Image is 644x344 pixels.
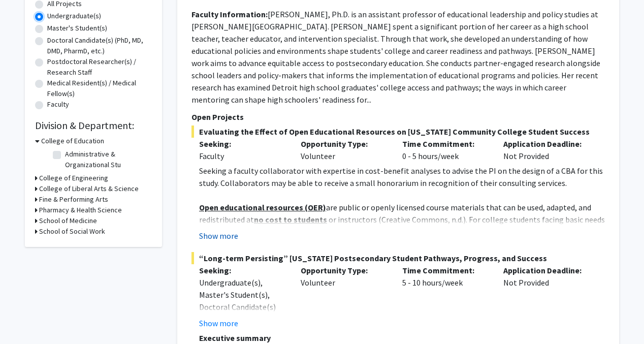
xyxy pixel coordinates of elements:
[39,194,108,205] h3: Fine & Performing Arts
[39,226,105,237] h3: School of Social Work
[39,205,122,215] h3: Pharmacy & Health Science
[41,136,104,146] h3: College of Education
[503,264,590,276] p: Application Deadline:
[65,149,149,170] label: Administrative & Organizational Stu
[199,138,285,150] p: Seeking:
[199,150,285,162] div: Faculty
[293,138,395,162] div: Volunteer
[199,333,271,343] strong: Executive summary
[395,138,496,162] div: 0 - 5 hours/week
[496,138,597,162] div: Not Provided
[47,99,69,110] label: Faculty
[191,111,605,123] p: Open Projects
[395,264,496,329] div: 5 - 10 hours/week
[199,230,238,242] button: Show more
[47,11,101,21] label: Undergraduate(s)
[199,264,285,276] p: Seeking:
[47,78,152,99] label: Medical Resident(s) / Medical Fellow(s)
[301,138,387,150] p: Opportunity Type:
[47,56,152,78] label: Postdoctoral Researcher(s) / Research Staff
[35,119,152,132] h2: Division & Department:
[199,202,326,212] u: Open educational resources (OER)
[191,126,605,138] span: Evaluating the Effect of Open Educational Resources on [US_STATE] Community College Student Success
[254,214,327,225] u: no cost to students
[191,9,600,105] fg-read-more: [PERSON_NAME], Ph.D. is an assistant professor of educational leadership and policy studies at [P...
[191,9,268,19] b: Faculty Information:
[47,35,152,56] label: Doctoral Candidate(s) (PhD, MD, DMD, PharmD, etc.)
[301,264,387,276] p: Opportunity Type:
[199,165,605,189] p: Seeking a faculty collaborator with expertise in cost-benefit analyses to advise the PI on the de...
[496,264,597,329] div: Not Provided
[8,298,43,336] iframe: Chat
[293,264,395,329] div: Volunteer
[402,264,489,276] p: Time Commitment:
[503,138,590,150] p: Application Deadline:
[47,23,107,34] label: Master's Student(s)
[39,215,97,226] h3: School of Medicine
[39,173,108,183] h3: College of Engineering
[402,138,489,150] p: Time Commitment:
[39,183,139,194] h3: College of Liberal Arts & Science
[191,252,605,264] span: “Long-term Persisting” [US_STATE] Postsecondary Student Pathways, Progress, and Success
[199,276,285,337] div: Undergraduate(s), Master's Student(s), Doctoral Candidate(s) (PhD, MD, DMD, PharmD, etc.)
[199,317,238,329] button: Show more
